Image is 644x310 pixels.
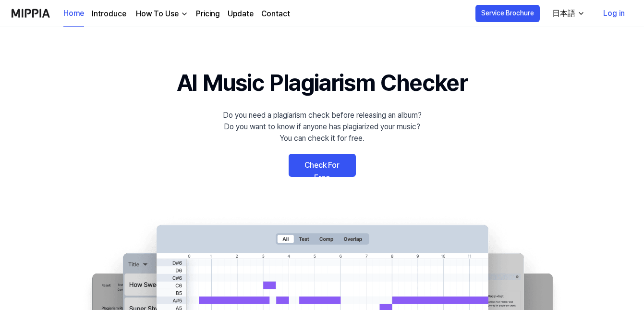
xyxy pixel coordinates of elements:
a: Update [228,8,254,20]
img: down [181,10,188,18]
a: Contact [261,8,290,20]
div: How To Use [134,8,181,20]
div: Do you need a plagiarism check before releasing an album? Do you want to know if anyone has plagi... [223,110,422,144]
button: How To Use [134,8,188,20]
button: 日本語 [545,4,591,23]
a: Pricing [196,8,220,20]
h1: AI Music Plagiarism Checker [177,65,467,100]
div: 日本語 [550,8,577,19]
button: Service Brochure [475,5,540,22]
a: Introduce [92,8,126,20]
a: Home [63,0,84,27]
a: Check For Free [289,154,356,177]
